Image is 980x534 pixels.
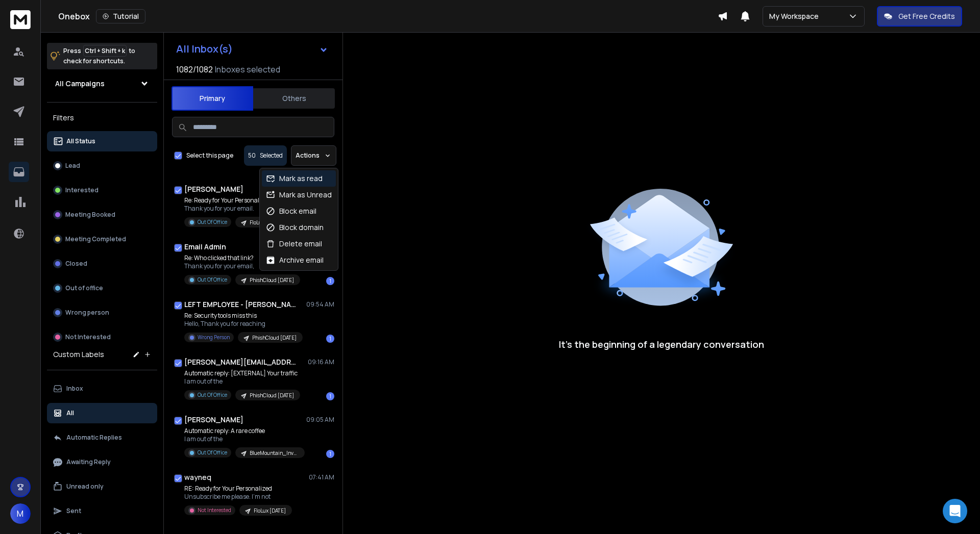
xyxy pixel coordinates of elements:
[198,506,231,514] p: Not Interested
[96,9,145,23] button: Tutorial
[66,434,122,442] p: Automatic Replies
[65,235,126,243] p: Meeting Completed
[83,45,127,57] span: Ctrl + Shift + k
[65,186,99,194] p: Interested
[65,333,111,341] p: Not Interested
[65,309,109,317] p: Wrong person
[559,337,764,351] p: It’s the beginning of a legendary conversation
[66,507,81,515] p: Sent
[184,312,303,320] p: Re: Security tools miss this
[326,392,334,400] div: 1
[326,277,334,285] div: 1
[184,415,243,425] h1: [PERSON_NAME]
[198,276,227,284] p: Out Of Office
[176,63,213,75] span: 1082 / 1082
[184,299,297,310] h1: LEFT EMPLOYEE - [PERSON_NAME] - 1899-12
[254,507,286,515] p: FloLux [DATE]
[769,11,823,21] p: My Workspace
[260,151,283,160] p: Selected
[47,111,157,125] h3: Filters
[184,427,305,435] p: Automatic reply: A rare coffee
[65,260,87,268] p: Closed
[184,357,297,367] h1: [PERSON_NAME][EMAIL_ADDRESS][PERSON_NAME][DOMAIN_NAME]
[184,184,243,194] h1: [PERSON_NAME]
[266,239,322,249] div: Delete email
[306,300,334,309] p: 09:54 AM
[308,358,334,366] p: 09:16 AM
[184,262,300,270] p: Thank you for your email,
[266,190,332,200] div: Mark as Unread
[65,284,103,292] p: Out of office
[184,435,305,443] p: I am out of the
[326,335,334,343] div: 1
[66,409,74,417] p: All
[250,449,299,457] p: BlueMountain_Investor_Campaign
[184,485,292,493] p: RE: Ready for Your Personalized
[65,211,115,219] p: Meeting Booked
[248,151,256,160] span: 50
[309,473,334,481] p: 07:41 AM
[184,254,300,262] p: Re: Who clicked that link?
[184,493,292,501] p: Unsubscribe me please. I’m not
[252,334,297,342] p: PhishCloud [DATE]
[58,9,718,23] div: Onebox
[66,482,104,491] p: Unread only
[53,349,104,360] h3: Custom Labels
[943,499,967,523] div: Open Intercom Messenger
[66,137,95,145] p: All Status
[65,162,80,170] p: Lead
[326,450,334,458] div: 1
[250,219,282,226] p: FloLux [DATE]
[176,44,233,54] h1: All Inbox(s)
[184,242,226,252] h1: Email Admin
[184,369,300,377] p: Automatic reply: [EXTERNAL] Your traffic
[296,151,320,160] p: Actions
[186,151,233,160] label: Select this page
[250,392,294,399] p: PhishCloud [DATE]
[63,46,135,66] p: Press to check for shortcuts.
[250,276,294,284] p: PhishCloud [DATE]
[266,173,323,184] div: Mark as read
[198,334,230,341] p: Wrong Person
[184,196,288,205] p: Re: Ready for Your Personalized
[184,205,288,213] p: Thank you for your email.
[253,87,335,110] button: Others
[198,218,227,226] p: Out Of Office
[184,377,300,386] p: I am out of the
[266,255,324,265] div: Archive email
[171,86,253,111] button: Primary
[10,503,31,524] span: M
[198,449,227,456] p: Out Of Office
[66,385,83,393] p: Inbox
[55,79,105,89] h1: All Campaigns
[198,391,227,399] p: Out Of Office
[266,206,316,216] div: Block email
[306,416,334,424] p: 09:05 AM
[184,320,303,328] p: Hello, Thank you for reaching
[266,222,324,233] div: Block domain
[215,63,280,75] h3: Inboxes selected
[898,11,955,21] p: Get Free Credits
[184,472,211,482] h1: wayneq
[66,458,111,466] p: Awaiting Reply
